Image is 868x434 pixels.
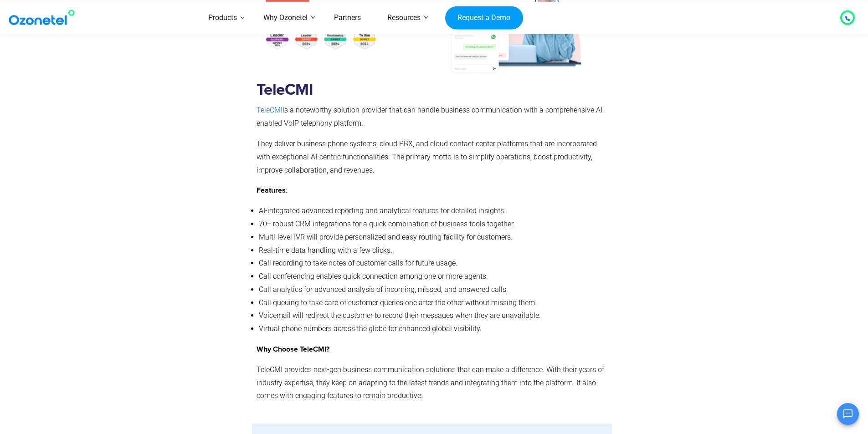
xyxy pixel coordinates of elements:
[257,346,329,353] strong: Why Choose TeleCMI?
[321,2,374,34] a: Partners
[257,82,313,98] strong: TeleCMI
[259,285,508,294] span: Call analytics for advanced analysis of incoming, missed, and answered calls.
[257,365,604,400] span: TeleCMI provides next-gen business communication solutions that can make a difference. With their...
[259,324,482,333] span: Virtual phone numbers across the globe for enhanced global visibility.
[257,139,597,174] span: They deliver business phone systems, cloud PBX, and cloud contact center platforms that are incor...
[195,2,250,34] a: Products
[259,246,392,255] span: Real-time data handling with a few clicks.
[259,298,537,307] span: Call queuing to take care of customer queries one after the other without missing them.
[837,403,859,425] button: Open chat
[374,2,434,34] a: Resources
[286,186,287,194] span: :
[259,220,515,228] span: 70+ robust CRM integrations for a quick combination of business tools together.
[259,206,506,215] span: AI-integrated advanced reporting and analytical features for detailed insights.
[259,311,541,320] span: Voicemail will redirect the customer to record their messages when they are unavailable.
[445,6,523,30] a: Request a Demo
[257,106,282,114] a: TeleCMI
[257,187,286,194] strong: Features
[259,259,457,267] span: Call recording to take notes of customer calls for future usage.
[259,233,513,241] span: Multi-level IVR will provide personalized and easy routing facility for customers.
[250,2,321,34] a: Why Ozonetel
[257,106,605,128] span: is a noteworthy solution provider that can handle business communication with a comprehensive AI-...
[259,272,488,281] span: Call conferencing enables quick connection among one or more agents.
